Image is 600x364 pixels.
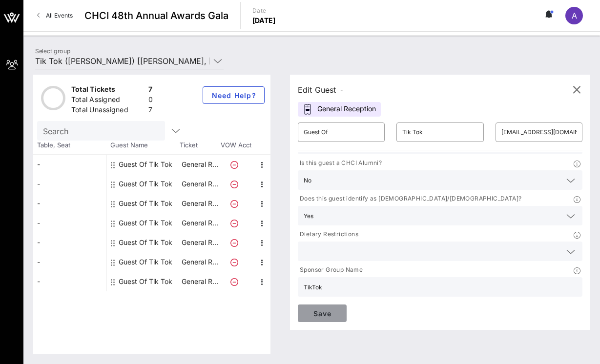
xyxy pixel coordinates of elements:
span: A [572,11,577,20]
p: General R… [180,174,219,194]
p: Sponsor Group Name [298,265,363,275]
div: Total Assigned [71,95,145,107]
div: Guest Of Tik Tok [119,155,172,174]
p: General R… [180,252,219,272]
span: Need Help? [211,91,256,100]
span: Guest Name [106,141,180,150]
p: Does this guest identify as [DEMOGRAPHIC_DATA]/[DEMOGRAPHIC_DATA]? [298,194,521,204]
div: - [33,272,106,291]
div: No [298,170,582,190]
p: General R… [180,155,219,174]
span: Save [306,309,339,318]
div: Guest Of Tik Tok [119,194,172,213]
div: Total Unassigned [71,105,145,117]
p: Date [252,6,276,16]
span: CHCI 48th Annual Awards Gala [84,8,228,23]
p: Dietary Restrictions [298,229,358,240]
div: 7 [148,84,153,97]
button: Save [298,304,347,322]
div: - [33,252,106,272]
div: - [33,213,106,233]
input: Email* [501,124,577,140]
span: VOW Acct [219,141,253,150]
div: Yes [298,206,582,225]
a: All Events [31,8,79,23]
div: 0 [148,95,153,107]
span: All Events [46,12,73,19]
button: Need Help? [203,86,265,104]
span: Table, Seat [33,141,106,150]
div: Total Tickets [71,84,145,97]
div: Yes [304,213,313,220]
div: - [33,174,106,194]
p: General R… [180,272,219,291]
div: Guest Of Tik Tok [119,174,172,194]
span: - [340,87,343,94]
p: General R… [180,194,219,213]
div: - [33,194,106,213]
div: Guest Of Tik Tok [119,213,172,233]
div: Guest Of Tik Tok [119,252,172,272]
div: A [565,7,583,24]
label: Select group [35,47,70,55]
div: - [33,155,106,174]
div: Guest Of Tik Tok [119,272,172,291]
div: No [304,177,311,184]
span: Ticket [180,141,219,150]
input: First Name* [304,124,379,140]
div: Edit Guest [298,83,343,97]
p: General R… [180,233,219,252]
div: - [33,233,106,252]
div: General Reception [298,102,381,117]
p: General R… [180,213,219,233]
p: [DATE] [252,16,276,25]
div: 7 [148,105,153,117]
p: Is this guest a CHCI Alumni? [298,158,382,168]
div: Guest Of Tik Tok [119,233,172,252]
input: Last Name* [402,124,477,140]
